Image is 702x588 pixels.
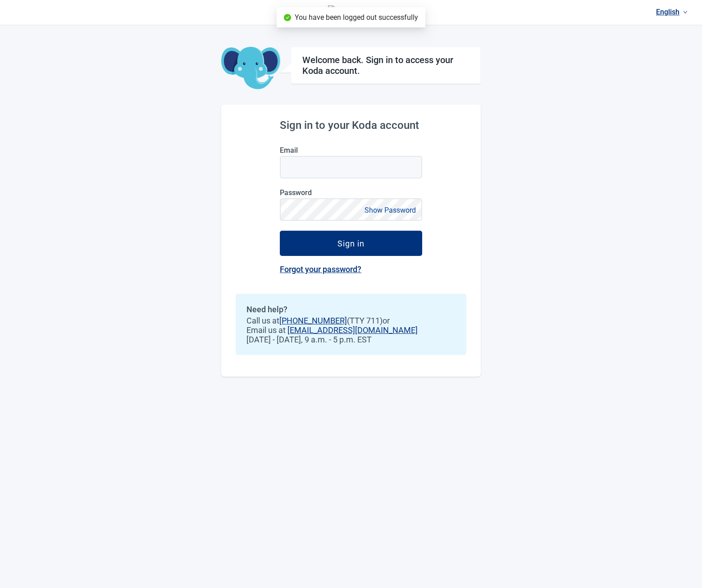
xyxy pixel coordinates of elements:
span: down [683,10,688,14]
div: Sign in [337,239,365,248]
a: Forgot your password? [280,264,361,274]
img: Koda Health [328,5,374,20]
a: [EMAIL_ADDRESS][DOMAIN_NAME] [287,325,418,335]
h2: Sign in to your Koda account [280,119,422,132]
img: Koda Elephant [221,47,280,90]
span: You have been logged out successfully [295,13,418,22]
h1: Welcome back. Sign in to access your Koda account. [302,55,470,76]
a: [PHONE_NUMBER] [279,316,347,325]
span: Email us at [246,325,456,335]
button: Show Password [362,204,419,216]
span: [DATE] - [DATE], 9 a.m. - 5 p.m. EST [246,335,456,344]
button: Sign in [280,231,422,256]
span: check-circle [284,14,291,21]
span: Call us at (TTY 711) or [246,316,456,325]
label: Password [280,188,422,197]
main: Main content [221,25,481,377]
a: Current language: English [652,5,691,19]
h2: Need help? [246,305,456,314]
label: Email [280,146,422,155]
